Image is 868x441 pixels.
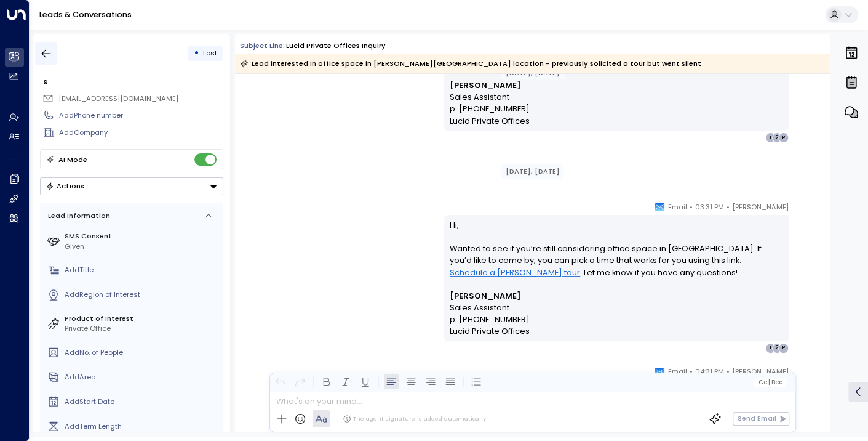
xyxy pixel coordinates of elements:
[772,132,782,142] div: 2
[690,365,693,378] span: •
[732,365,789,378] span: [PERSON_NAME]
[65,397,219,407] div: AddStart Date
[273,374,287,389] button: Undo
[59,127,223,138] div: AddCompany
[40,177,223,195] button: Actions
[43,76,223,87] div: s
[794,201,813,220] img: 17_headshot.jpg
[450,219,782,290] p: Hi, Wanted to see if you’re still considering office space in [GEOGRAPHIC_DATA]. If you’d like to...
[778,132,788,142] div: P
[450,291,521,301] strong: [PERSON_NAME]
[240,41,285,51] span: Subject Line:
[450,80,521,91] strong: [PERSON_NAME]
[65,372,219,382] div: AddArea
[343,415,486,423] div: The agent signature is added automatically
[286,41,386,51] div: Lucid Private Offices inquiry
[65,323,219,334] div: Private Office
[668,365,687,378] span: Email
[450,325,530,337] a: Lucid Private Offices
[193,44,199,62] div: •
[727,365,730,378] span: •
[450,314,530,325] span: p: [PHONE_NUMBER]
[40,177,223,195] div: Button group with a nested menu
[65,314,219,324] label: Product of Interest
[695,365,724,378] span: 04:31 PM
[65,265,219,275] div: AddTitle
[240,57,701,70] div: Lead interested in office space in [PERSON_NAME][GEOGRAPHIC_DATA] location - previously solicited...
[39,9,132,20] a: Leads & Conversations
[450,267,580,278] a: Schedule a [PERSON_NAME] tour
[450,115,530,127] a: Lucid Private Offices
[44,211,110,221] div: Lead Information
[765,343,775,353] div: T
[450,91,509,103] span: Sales Assistant
[203,48,217,58] span: Lost
[772,343,782,353] div: 2
[59,110,223,121] div: AddPhone number
[46,182,84,190] div: Actions
[65,289,219,300] div: AddRegion of Interest
[58,94,178,104] span: preownedflat@gmail.com
[690,201,693,213] span: •
[768,379,770,386] span: |
[292,374,307,389] button: Redo
[695,201,724,213] span: 03:31 PM
[758,379,782,386] span: Cc Bcc
[58,153,87,166] div: AI Mode
[65,231,219,241] label: SMS Consent
[450,103,530,115] span: p: [PHONE_NUMBER]
[501,164,563,179] div: [DATE], [DATE]
[765,132,775,142] div: T
[727,201,730,213] span: •
[732,201,789,213] span: [PERSON_NAME]
[58,94,178,103] span: [EMAIL_ADDRESS][DOMAIN_NAME]
[65,421,219,432] div: AddTerm Length
[450,302,509,314] span: Sales Assistant
[65,347,219,358] div: AddNo. of People
[778,343,788,353] div: P
[754,378,786,387] button: Cc|Bcc
[668,201,687,213] span: Email
[65,241,219,252] div: Given
[794,365,813,385] img: 17_headshot.jpg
